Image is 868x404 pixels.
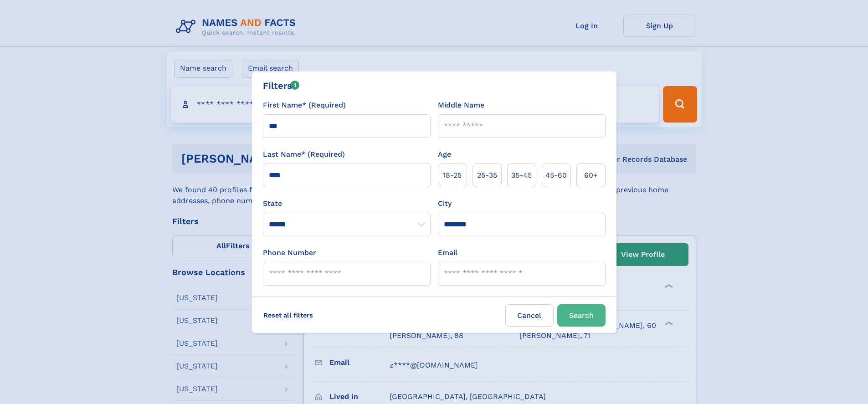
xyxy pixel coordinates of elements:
[263,198,431,209] label: State
[443,170,462,181] span: 18‑25
[438,100,484,111] label: Middle Name
[438,247,457,258] label: Email
[263,100,346,111] label: First Name* (Required)
[438,149,451,160] label: Age
[263,247,316,258] label: Phone Number
[505,304,554,327] label: Cancel
[511,170,532,181] span: 35‑45
[584,170,598,181] span: 60+
[263,149,345,160] label: Last Name* (Required)
[477,170,497,181] span: 25‑35
[438,198,452,209] label: City
[557,304,606,327] button: Search
[263,79,300,92] div: Filters
[257,304,319,326] label: Reset all filters
[545,170,567,181] span: 45‑60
